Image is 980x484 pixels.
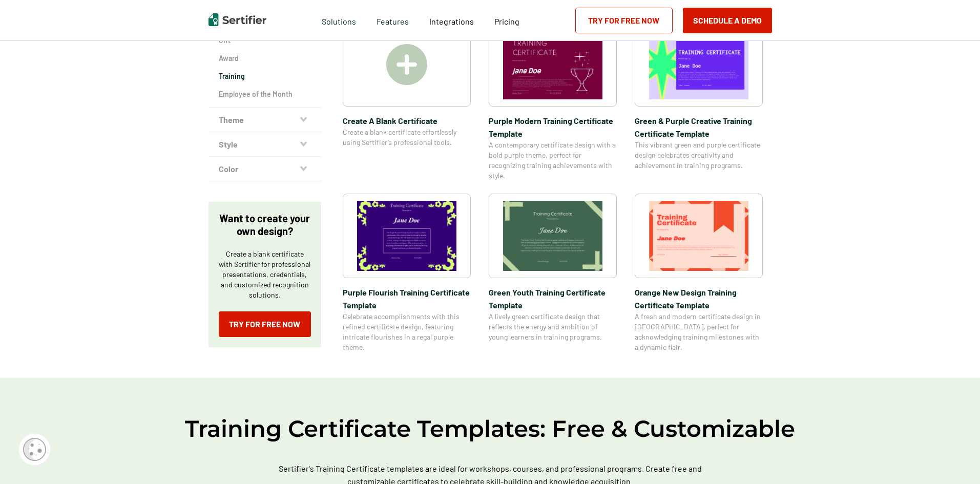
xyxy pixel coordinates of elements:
[489,311,617,342] span: A lively green certificate design that reflects the energy and ambition of young learners in trai...
[429,16,474,26] span: Integrations
[343,286,471,311] span: Purple Flourish Training Certificate Template
[208,13,266,26] img: Sertifier | Digital Credentialing Platform
[503,201,602,271] img: Green Youth Training Certificate Template
[219,212,311,238] p: Want to create your own design?
[494,14,519,27] a: Pricing
[343,311,471,352] span: Celebrate accomplishments with this refined certificate design, featuring intricate flourishes in...
[635,286,763,311] span: Orange New Design Training Certificate Template
[208,132,321,157] button: Style
[219,249,311,300] p: Create a blank certificate with Sertifier for professional presentations, credentials, and custom...
[429,14,474,27] a: Integrations
[208,108,321,132] button: Theme
[649,29,748,99] img: Green & Purple Creative Training Certificate Template
[635,311,763,352] span: A fresh and modern certificate design in [GEOGRAPHIC_DATA], perfect for acknowledging training mi...
[343,127,471,148] span: Create a blank certificate effortlessly using Sertifier’s professional tools.
[219,311,311,337] a: Try for Free Now
[635,114,763,140] span: Green & Purple Creative Training Certificate Template
[503,29,602,99] img: Purple Modern Training Certificate Template
[219,89,311,99] a: Employee of the Month
[386,44,427,85] img: Create A Blank Certificate
[489,286,617,311] span: Green Youth Training Certificate Template
[489,194,617,352] a: Green Youth Training Certificate TemplateGreen Youth Training Certificate TemplateA lively green ...
[343,194,471,352] a: Purple Flourish Training Certificate TemplatePurple Flourish Training Certificate TemplateCelebra...
[489,114,617,140] span: Purple Modern Training Certificate Template
[635,140,763,171] span: This vibrant green and purple certificate design celebrates creativity and achievement in trainin...
[208,157,321,181] button: Color
[219,53,311,64] a: Award
[929,435,980,484] iframe: Chat Widget
[489,22,617,181] a: Purple Modern Training Certificate TemplatePurple Modern Training Certificate TemplateA contempor...
[219,71,311,81] a: Training
[494,16,519,26] span: Pricing
[357,201,456,271] img: Purple Flourish Training Certificate Template
[377,14,409,27] span: Features
[343,114,471,127] span: Create A Blank Certificate
[635,22,763,181] a: Green & Purple Creative Training Certificate TemplateGreen & Purple Creative Training Certificate...
[635,194,763,352] a: Orange New Design Training Certificate TemplateOrange New Design Training Certificate TemplateA f...
[489,140,617,181] span: A contemporary certificate design with a bold purple theme, perfect for recognizing training achi...
[575,8,673,33] a: Try for Free Now
[23,438,46,461] img: Cookie Popup Icon
[183,414,798,444] h2: Training Certificate Templates: Free & Customizable
[649,201,748,271] img: Orange New Design Training Certificate Template
[322,14,356,27] span: Solutions
[683,8,772,33] button: Schedule a Demo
